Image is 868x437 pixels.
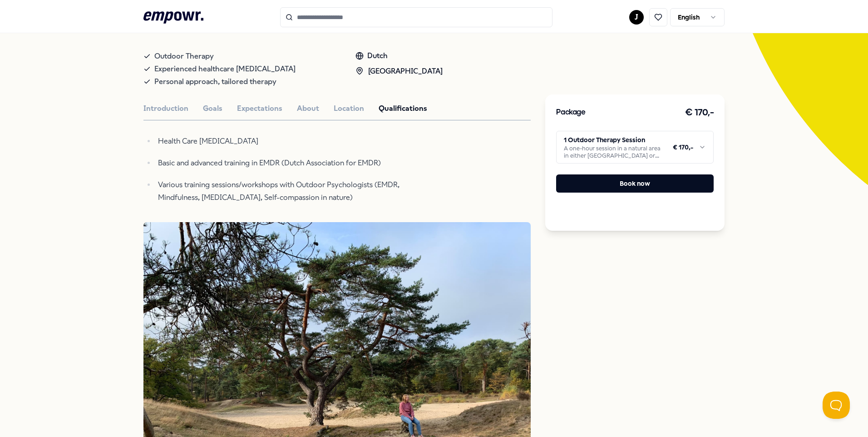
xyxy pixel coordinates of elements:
p: Various training sessions/workshops with Outdoor Psychologists (EMDR, Mindfulness, [MEDICAL_DATA]... [158,179,439,204]
button: Expectations [237,103,282,114]
input: Search for products, categories or subcategories [280,7,552,27]
button: J [629,10,644,25]
button: Qualifications [379,103,427,114]
button: About [297,103,319,114]
button: Introduction [143,103,188,114]
span: Experienced healthcare [MEDICAL_DATA] [154,63,296,75]
div: [GEOGRAPHIC_DATA] [355,65,443,77]
span: Outdoor Therapy [154,50,214,63]
button: Location [334,103,364,114]
button: Goals [203,103,222,114]
button: Book now [556,174,714,193]
span: Personal approach, tailored therapy [154,75,276,88]
p: Basic and advanced training in EMDR (Dutch Association for EMDR) [158,157,439,169]
h3: € 170,- [685,105,714,120]
p: Health Care [MEDICAL_DATA] [158,135,439,148]
div: Dutch [355,50,443,62]
iframe: Help Scout Beacon - Open [823,392,850,419]
h3: Package [556,107,585,119]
